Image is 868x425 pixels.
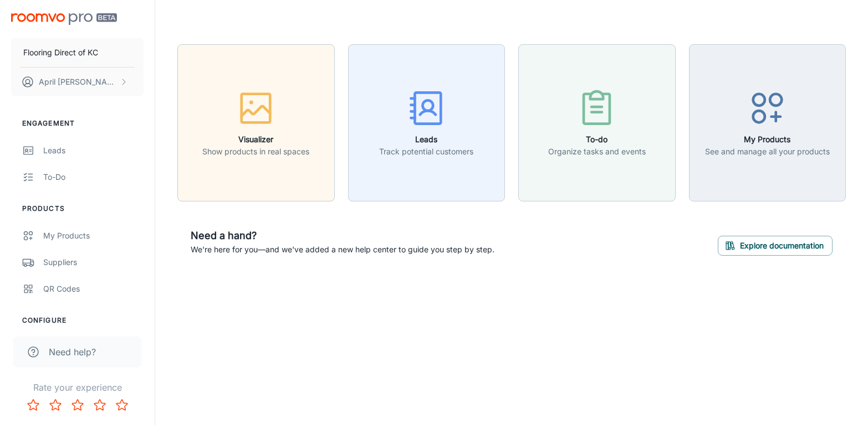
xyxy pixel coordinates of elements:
h6: Need a hand? [191,228,494,243]
div: Suppliers [43,256,144,268]
div: Leads [43,144,144,157]
a: My ProductsSee and manage all your products [689,116,846,127]
button: My ProductsSee and manage all your products [689,44,846,201]
button: Flooring Direct of KC [11,38,144,67]
button: April [PERSON_NAME] [11,68,144,96]
button: LeadsTrack potential customers [348,44,506,201]
h6: To-do [548,133,646,146]
div: QR Codes [43,283,144,295]
p: Organize tasks and events [548,146,646,158]
p: Show products in real spaces [202,146,309,158]
button: VisualizerShow products in real spaces [177,44,335,201]
h6: Visualizer [202,133,309,146]
p: Track potential customers [379,146,473,158]
a: To-doOrganize tasks and events [518,116,676,127]
img: Roomvo PRO Beta [11,13,117,25]
button: To-doOrganize tasks and events [518,44,676,201]
a: Explore documentation [718,239,833,250]
p: April [PERSON_NAME] [39,76,117,88]
h6: My Products [705,133,830,146]
div: My Products [43,230,144,242]
p: See and manage all your products [705,146,830,158]
h6: Leads [379,133,473,146]
a: LeadsTrack potential customers [348,116,506,127]
div: To-do [43,171,144,183]
button: Explore documentation [718,236,833,256]
p: Flooring Direct of KC [23,46,98,59]
p: We're here for you—and we've added a new help center to guide you step by step. [191,243,494,256]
